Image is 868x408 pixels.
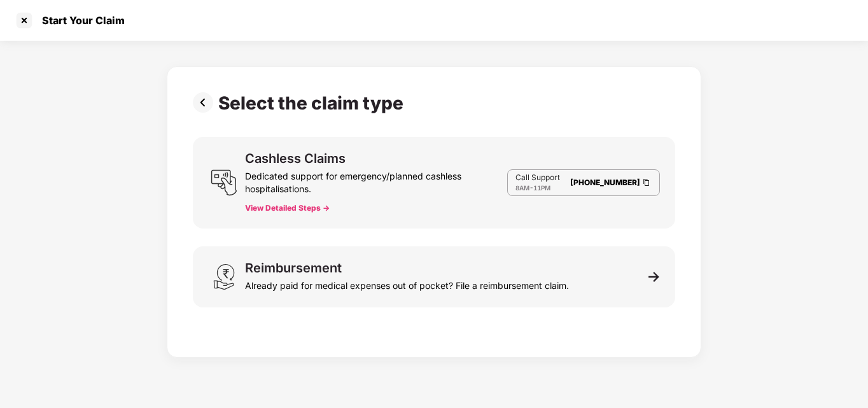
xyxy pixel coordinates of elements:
[533,184,550,192] span: 11PM
[570,178,640,187] a: [PHONE_NUMBER]
[641,177,652,188] img: Clipboard Icon
[34,14,125,27] div: Start Your Claim
[648,271,660,283] img: svg+xml;base64,PHN2ZyB3aWR0aD0iMTEiIGhlaWdodD0iMTEiIHZpZXdCb3g9IjAgMCAxMSAxMSIgZmlsbD0ibm9uZSIgeG...
[193,92,218,113] img: svg+xml;base64,PHN2ZyBpZD0iUHJldi0zMngzMiIgeG1sbnM9Imh0dHA6Ly93d3cudzMub3JnLzIwMDAvc3ZnIiB3aWR0aD...
[245,262,342,274] div: Reimbursement
[211,264,237,290] img: svg+xml;base64,PHN2ZyB3aWR0aD0iMjQiIGhlaWdodD0iMzEiIHZpZXdCb3g9IjAgMCAyNCAzMSIgZmlsbD0ibm9uZSIgeG...
[515,183,560,193] div: -
[245,152,346,165] div: Cashless Claims
[245,165,507,195] div: Dedicated support for emergency/planned cashless hospitalisations.
[515,184,529,192] span: 8AM
[245,203,330,213] button: View Detailed Steps ->
[245,274,569,292] div: Already paid for medical expenses out of pocket? File a reimbursement claim.
[515,172,560,183] p: Call Support
[211,169,237,196] img: svg+xml;base64,PHN2ZyB3aWR0aD0iMjQiIGhlaWdodD0iMjUiIHZpZXdCb3g9IjAgMCAyNCAyNSIgZmlsbD0ibm9uZSIgeG...
[218,92,409,114] div: Select the claim type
